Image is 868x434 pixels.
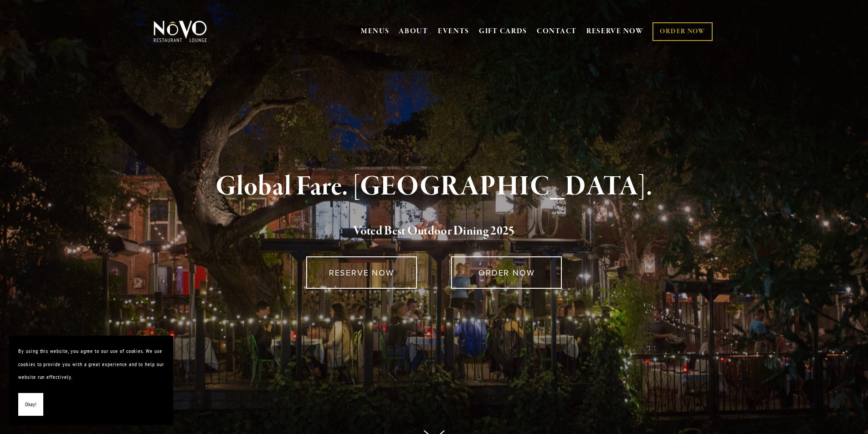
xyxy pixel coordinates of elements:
strong: Global Fare. [GEOGRAPHIC_DATA]. [216,169,652,204]
a: RESERVE NOW [586,23,644,40]
a: GIFT CARDS [479,23,527,40]
p: By using this website, you agree to our use of cookies. We use cookies to provide you with a grea... [18,345,164,384]
a: MENUS [361,27,390,36]
a: ORDER NOW [451,256,562,289]
span: Okay! [25,398,36,411]
img: Novo Restaurant &amp; Lounge [152,20,209,43]
button: Okay! [18,393,43,416]
a: Voted Best Outdoor Dining 202 [353,223,508,240]
section: Cookie banner [9,336,173,425]
h2: 5 [169,222,700,241]
a: ORDER NOW [652,22,712,41]
a: RESERVE NOW [306,256,417,289]
a: CONTACT [537,23,577,40]
a: ABOUT [399,27,428,36]
a: EVENTS [438,27,469,36]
